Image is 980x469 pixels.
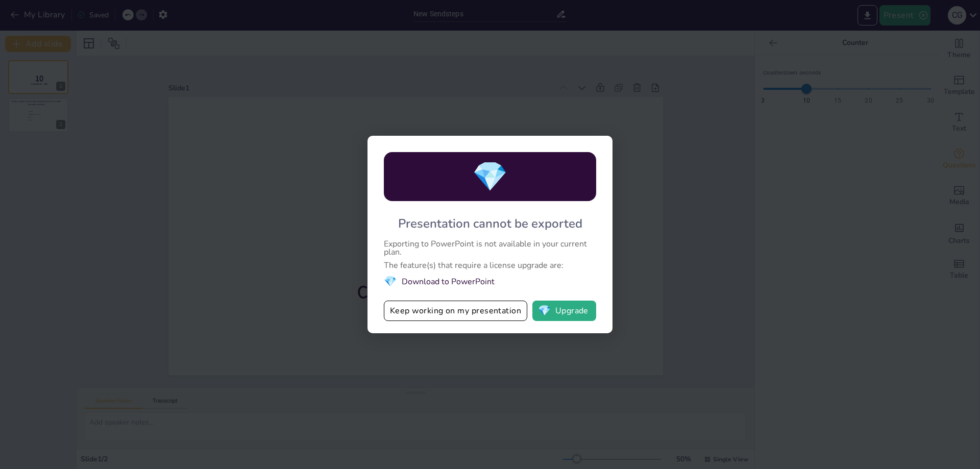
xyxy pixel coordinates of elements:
[384,240,596,256] div: Exporting to PowerPoint is not available in your current plan.
[538,306,551,316] span: diamond
[398,215,582,232] div: Presentation cannot be exported
[384,275,596,288] li: Download to PowerPoint
[384,301,527,321] button: Keep working on my presentation
[472,157,508,196] span: diamond
[384,261,596,269] div: The feature(s) that require a license upgrade are:
[532,301,596,321] button: diamondUpgrade
[384,275,397,288] span: diamond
